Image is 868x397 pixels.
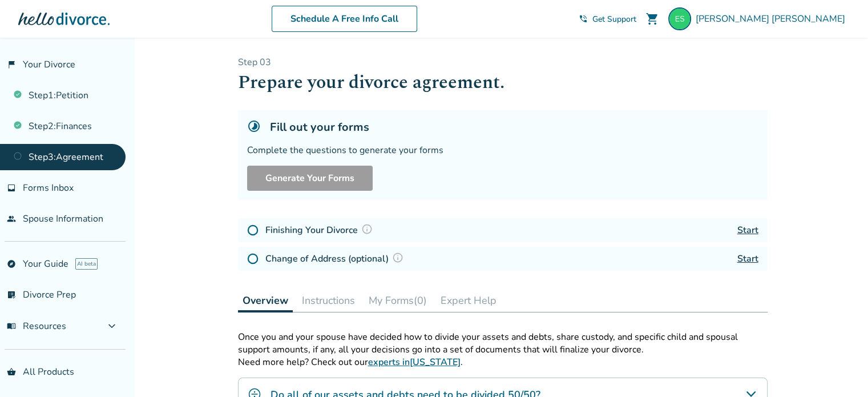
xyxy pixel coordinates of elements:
img: Question Mark [392,252,403,263]
span: AI beta [75,258,98,270]
span: [PERSON_NAME] [PERSON_NAME] [696,13,850,25]
img: Not Started [247,224,259,236]
button: Expert Help [436,289,501,312]
a: phone_in_talkGet Support [579,14,636,25]
span: shopping_cart [645,12,659,26]
button: Instructions [297,289,360,312]
span: expand_more [105,319,119,333]
span: explore [7,259,16,268]
button: Overview [238,289,293,312]
p: Need more help? Check out our . [238,356,768,368]
img: Question Mark [361,223,373,235]
a: Schedule A Free Info Call [272,6,417,32]
a: Start [737,252,758,265]
h4: Change of Address (optional) [265,251,407,266]
a: experts in[US_STATE] [368,356,461,368]
span: flag_2 [7,60,16,69]
h5: Fill out your forms [270,119,369,135]
h4: Finishing Your Divorce [265,223,376,238]
p: Step 0 3 [238,56,768,69]
span: phone_in_talk [579,14,588,23]
button: My Forms(0) [364,289,431,312]
span: shopping_basket [7,367,16,376]
iframe: Chat Widget [811,342,868,397]
span: people [7,214,16,223]
img: ericseverson2@gmail.com [668,7,691,30]
span: inbox [7,183,16,193]
img: Not Started [247,253,259,264]
span: Resources [7,320,66,332]
span: Forms Inbox [23,182,74,194]
span: Get Support [592,14,636,25]
a: Start [737,224,758,236]
span: menu_book [7,322,16,331]
span: list_alt_check [7,290,16,299]
p: Once you and your spouse have decided how to divide your assets and debts, share custody, and spe... [238,331,768,356]
div: Complete the questions to generate your forms [247,144,758,157]
h1: Prepare your divorce agreement. [238,69,768,97]
button: Generate Your Forms [247,166,373,191]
